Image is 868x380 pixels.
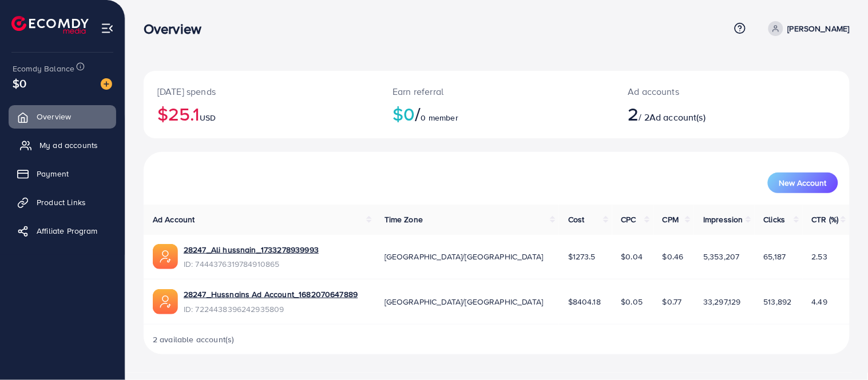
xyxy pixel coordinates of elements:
img: ic-ads-acc.e4c84228.svg [153,244,178,269]
h3: Overview [144,21,211,37]
span: [GEOGRAPHIC_DATA]/[GEOGRAPHIC_DATA] [385,296,544,307]
span: $8404.18 [568,296,601,307]
span: 33,297,129 [703,296,741,307]
span: [GEOGRAPHIC_DATA]/[GEOGRAPHIC_DATA] [385,251,544,262]
span: $0.77 [663,296,682,307]
span: 65,187 [764,251,786,262]
p: Ad accounts [628,85,778,98]
span: 2 [628,101,639,127]
h2: $25.1 [157,103,365,125]
h2: / 2 [628,103,778,125]
span: $1273.5 [568,251,596,262]
span: $0.46 [663,251,684,262]
span: 4.49 [812,296,828,307]
span: $0.04 [621,251,643,262]
img: ic-ads-acc.e4c84228.svg [153,289,178,314]
span: Ecomdy Balance [13,63,74,74]
span: CTR (%) [812,214,839,225]
h2: $0 [393,103,600,125]
a: Product Links [9,191,116,214]
span: Payment [37,168,69,179]
iframe: Chat [819,329,859,371]
a: [PERSON_NAME] [764,21,850,36]
span: $0.05 [621,296,643,307]
span: ID: 7224438396242935809 [184,303,358,315]
span: 0 member [421,112,458,123]
span: Overview [37,111,71,122]
a: My ad accounts [9,134,116,157]
span: New Account [779,179,827,187]
a: Overview [9,105,116,128]
span: Cost [568,214,585,225]
a: 28247_Hussnains Ad Account_1682070647889 [184,289,358,300]
span: 2.53 [812,251,828,262]
p: Earn referral [393,85,600,98]
span: Time Zone [385,214,423,225]
img: menu [101,22,114,35]
span: 5,353,207 [703,251,739,262]
span: CPM [663,214,679,225]
span: Ad account(s) [649,111,706,123]
span: / [415,101,421,127]
p: [PERSON_NAME] [788,22,850,35]
a: 28247_Ali hussnain_1733278939993 [184,244,319,255]
span: Impression [703,214,743,225]
span: CPC [621,214,636,225]
span: Affiliate Program [37,225,98,237]
span: $0 [13,75,26,91]
span: ID: 7444376319784910865 [184,258,319,270]
button: New Account [768,173,838,193]
a: Payment [9,162,116,185]
span: Product Links [37,197,86,208]
span: USD [200,112,216,123]
span: 2 available account(s) [153,334,235,345]
a: Affiliate Program [9,219,116,242]
img: image [101,78,112,90]
p: [DATE] spends [157,85,365,98]
span: Clicks [764,214,786,225]
span: 513,892 [764,296,792,307]
span: My ad accounts [39,139,98,151]
span: Ad Account [153,214,195,225]
img: logo [11,16,89,34]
